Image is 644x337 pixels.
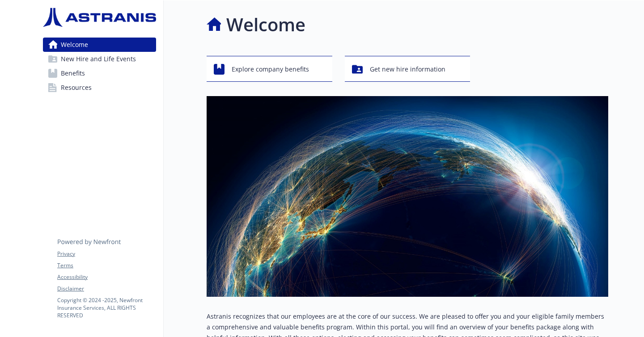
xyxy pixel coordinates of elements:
[43,80,156,95] a: Resources
[345,56,470,82] button: Get new hire information
[207,56,332,82] button: Explore company benefits
[57,296,156,319] p: Copyright © 2024 - 2025 , Newfront Insurance Services, ALL RIGHTS RESERVED
[57,285,156,293] a: Disclaimer
[57,261,156,270] a: Terms
[61,52,136,66] span: New Hire and Life Events
[61,38,88,52] span: Welcome
[43,66,156,80] a: Benefits
[232,61,309,78] span: Explore company benefits
[207,96,608,297] img: overview page banner
[57,273,156,281] a: Accessibility
[61,80,92,95] span: Resources
[370,61,445,78] span: Get new hire information
[226,11,305,38] h1: Welcome
[57,250,156,258] a: Privacy
[43,38,156,52] a: Welcome
[61,66,85,80] span: Benefits
[43,52,156,66] a: New Hire and Life Events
